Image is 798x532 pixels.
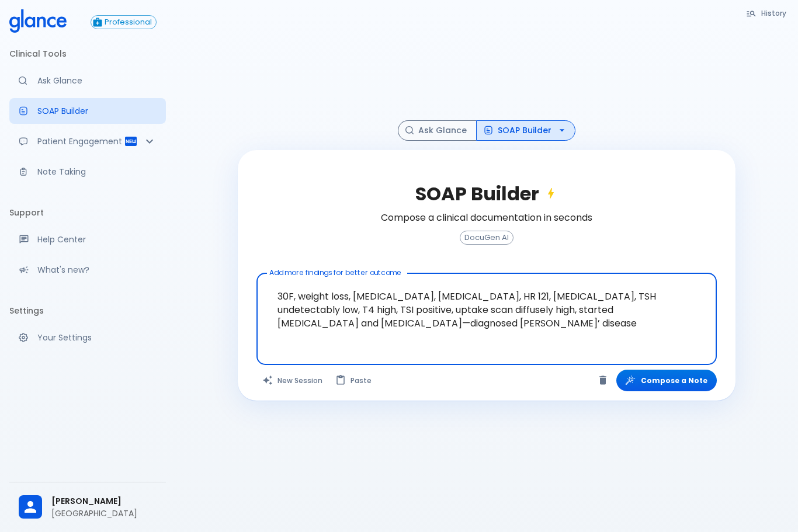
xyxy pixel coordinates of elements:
[37,135,124,147] p: Patient Engagement
[9,325,166,350] a: Manage your settings
[9,40,166,68] li: Clinical Tools
[9,159,166,185] a: Advanced note-taking
[100,18,156,27] span: Professional
[398,120,477,141] button: Ask Glance
[9,487,166,527] div: [PERSON_NAME][GEOGRAPHIC_DATA]
[9,68,166,93] a: Moramiz: Find ICD10AM codes instantly
[9,297,166,325] li: Settings
[269,267,401,277] label: Add more findings for better outcome
[9,227,166,252] a: Get help from our support team
[415,183,558,205] h2: SOAP Builder
[329,370,379,391] button: Paste from clipboard
[37,234,157,245] p: Help Center
[594,371,612,389] button: Clear
[37,166,157,178] p: Note Taking
[9,98,166,124] a: Docugen: Compose a clinical documentation in seconds
[256,370,329,391] button: Clears all inputs and results.
[37,75,157,86] p: Ask Glance
[9,257,166,283] div: Recent updates and feature releases
[740,5,793,22] button: History
[9,199,166,227] li: Support
[37,264,157,276] p: What's new?
[9,128,166,154] div: Patient Reports & Referrals
[37,332,157,343] p: Your Settings
[51,507,157,519] p: [GEOGRAPHIC_DATA]
[460,234,513,242] span: DocuGen AI
[51,495,157,507] span: [PERSON_NAME]
[265,278,709,342] textarea: 30F, weight loss, [MEDICAL_DATA], [MEDICAL_DATA], HR 121, [MEDICAL_DATA], TSH undetectably low, T...
[381,210,592,226] h6: Compose a clinical documentation in seconds
[476,120,575,141] button: SOAP Builder
[91,15,157,29] button: Professional
[616,370,717,391] button: Compose a Note
[91,15,166,29] a: Click to view or change your subscription
[37,105,157,117] p: SOAP Builder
